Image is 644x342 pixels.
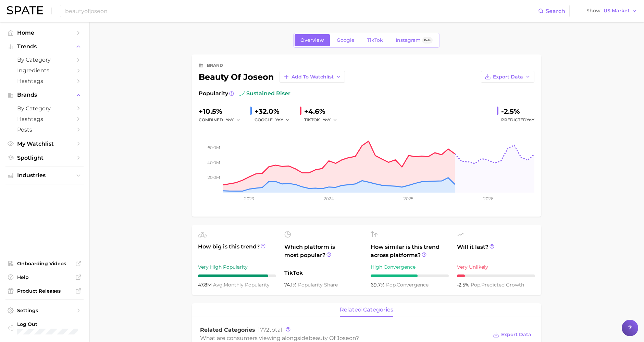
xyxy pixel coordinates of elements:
div: TIKTOK [304,116,342,124]
span: Which platform is most popular? [284,243,362,266]
div: brand [207,61,223,70]
span: My Watchlist [17,141,72,147]
div: -2.5% [501,106,534,117]
span: Log Out [17,321,78,327]
div: beauty of joseon [199,71,345,83]
span: monthly popularity [213,282,270,288]
span: sustained riser [239,89,290,98]
div: +10.5% [199,106,245,117]
span: 69.7% [371,282,386,288]
a: Hashtags [5,114,84,124]
span: Industries [17,172,72,179]
span: Search [546,8,565,14]
a: Log out. Currently logged in with e-mail ykkim110@cosrx.co.kr. [5,319,84,337]
a: Spotlight [5,152,84,163]
span: Settings [17,307,72,314]
a: InstagramBeta [390,34,438,46]
button: Industries [5,170,84,181]
span: total [258,327,282,333]
span: Instagram [396,37,421,43]
span: Trends [17,44,72,50]
span: by Category [17,57,72,63]
span: convergence [386,282,429,288]
span: Hashtags [17,78,72,84]
a: Home [5,27,84,38]
span: YoY [323,117,331,123]
span: YoY [527,117,534,122]
span: TikTok [284,269,362,277]
span: related categories [340,307,393,313]
a: TikTok [361,34,389,46]
span: Overview [300,37,324,43]
span: 47.8m [198,282,213,288]
span: How big is this trend? [198,243,276,259]
span: Popularity [199,89,228,98]
span: US Market [604,9,630,13]
span: Spotlight [17,155,72,161]
a: by Category [5,54,84,65]
tspan: 2025 [404,196,413,201]
span: Will it last? [457,243,535,259]
span: beauty of joseon [309,335,356,341]
tspan: 2023 [244,196,254,201]
span: Related Categories [200,327,255,333]
span: TikTok [367,37,383,43]
div: Very Unlikely [457,263,535,271]
a: by Category [5,103,84,114]
a: Posts [5,124,84,135]
a: My Watchlist [5,138,84,149]
span: Ingredients [17,67,72,74]
abbr: average [213,282,224,288]
span: by Category [17,105,72,112]
div: combined [199,116,245,124]
span: Home [17,29,72,36]
tspan: 2024 [324,196,334,201]
div: High Convergence [371,263,449,271]
button: Export Data [481,71,534,83]
tspan: 2026 [483,196,493,201]
a: Overview [295,34,330,46]
div: Very High Popularity [198,263,276,271]
span: YoY [226,117,234,123]
span: 74.1% [284,282,298,288]
span: Export Data [501,332,531,338]
span: Hashtags [17,116,72,122]
span: Onboarding Videos [17,260,72,267]
div: 6 / 10 [371,274,449,277]
button: YoY [323,116,337,124]
span: Beta [424,37,431,43]
span: -2.5% [457,282,471,288]
span: popularity share [298,282,338,288]
abbr: popularity index [386,282,397,288]
button: YoY [226,116,240,124]
a: Ingredients [5,65,84,76]
button: Trends [5,41,84,52]
span: Show [586,9,602,13]
span: predicted growth [471,282,524,288]
div: +4.6% [304,106,342,117]
span: Google [337,37,355,43]
span: YoY [275,117,283,123]
button: YoY [275,116,290,124]
a: Help [5,272,84,282]
div: 1 / 10 [457,274,535,277]
input: Search here for a brand, industry, or ingredient [64,5,538,17]
span: Export Data [493,74,523,80]
span: Add to Watchlist [292,74,334,80]
span: Help [17,274,72,280]
a: Product Releases [5,286,84,296]
a: Google [331,34,360,46]
abbr: popularity index [471,282,481,288]
span: Posts [17,126,72,133]
span: 1772 [258,327,269,333]
img: SPATE [7,6,43,14]
span: Predicted [501,116,534,124]
div: +32.0% [255,106,295,117]
button: ShowUS Market [585,7,639,15]
a: Settings [5,305,84,316]
button: Brands [5,90,84,100]
div: 9 / 10 [198,274,276,277]
span: How similar is this trend across platforms? [371,243,449,259]
span: Brands [17,92,72,98]
button: Export Data [491,330,533,340]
